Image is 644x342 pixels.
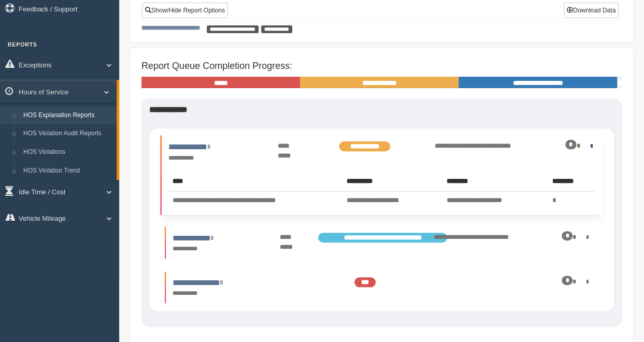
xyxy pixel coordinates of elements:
[142,3,228,18] a: Show/Hide Report Options
[165,227,598,259] li: Expand
[19,124,117,143] a: HOS Violation Audit Reports
[564,3,619,18] button: Download Data
[19,162,117,180] a: HOS Violation Trend
[165,272,598,303] li: Expand
[19,106,117,125] a: HOS Explanation Reports
[161,136,603,215] li: Expand
[19,143,117,162] a: HOS Violations
[141,61,622,72] h4: Report Queue Completion Progress:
